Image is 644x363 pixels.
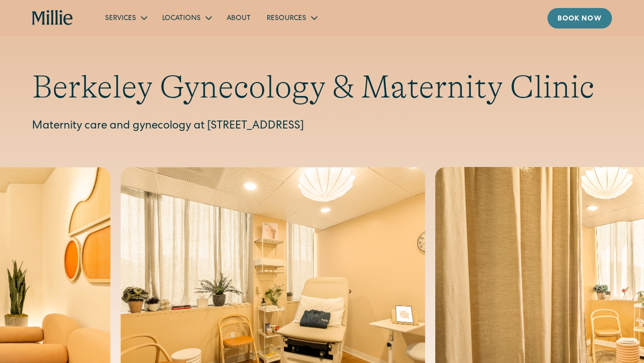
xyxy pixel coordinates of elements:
[557,14,602,24] div: Book now
[32,68,612,106] h1: Berkeley Gynecology & Maternity Clinic
[32,10,73,26] a: home
[259,9,324,26] div: Resources
[547,8,612,28] a: Book now
[267,13,306,24] div: Resources
[105,13,136,24] div: Services
[97,9,154,26] div: Services
[154,9,219,26] div: Locations
[162,13,201,24] div: Locations
[32,118,612,135] p: Maternity care and gynecology at [STREET_ADDRESS]
[219,9,259,26] a: About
